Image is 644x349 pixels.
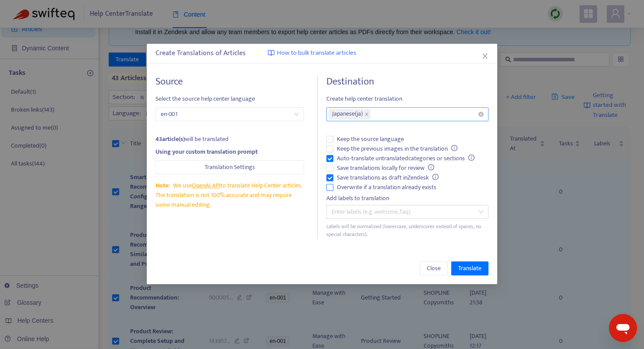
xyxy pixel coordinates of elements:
[268,49,275,56] img: image-link
[364,112,369,116] span: close
[427,264,441,273] span: Close
[156,160,304,174] button: Translation Settings
[268,48,356,58] a: How to bulk translate articles
[451,261,488,275] button: Translate
[156,94,304,104] span: Select the source help center language
[161,108,299,121] span: en-001
[420,261,448,275] button: Close
[333,134,407,144] span: Keep the source language
[205,162,255,172] span: Translation Settings
[451,145,457,151] span: info-circle
[156,76,304,88] h4: Source
[333,183,440,192] span: Overwrite if a translation already exists
[428,164,434,170] span: info-circle
[609,314,637,342] iframe: メッセージングウィンドウの起動ボタン、進行中の会話
[156,134,185,144] strong: 43 article(s)
[156,48,488,59] div: Create Translations of Articles
[481,53,488,60] span: close
[432,174,439,180] span: info-circle
[333,173,442,183] span: Save translations as draft in Zendesk
[156,181,304,210] div: We use to translate Help Center articles. The translation is not 100% accurate and may require so...
[326,76,488,88] h4: Destination
[332,109,363,120] span: Japanese ( ja )
[333,163,438,173] span: Save translations locally for review
[156,147,304,157] div: Using your custom translation prompt
[277,48,356,58] span: How to bulk translate articles
[156,134,304,144] div: will be translated
[156,180,170,190] span: Note:
[468,155,474,161] span: info-circle
[326,222,488,239] div: Labels will be normalized (lowercase, underscores instead of spaces, no special characters).
[333,154,478,163] span: Auto-translate untranslated categories or sections
[480,51,490,61] button: Close
[458,264,481,273] span: Translate
[333,144,461,154] span: Keep the previous images in the translation
[326,94,488,104] span: Create help center translation
[192,180,220,190] a: OpenAI API
[326,194,488,203] div: Add labels to translation
[478,112,484,117] span: close-circle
